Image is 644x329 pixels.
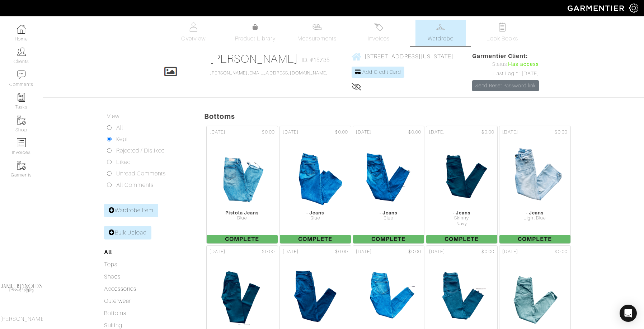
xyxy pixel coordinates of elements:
[17,47,26,56] img: clients-icon-6bae9207a08558b7cb47a8932f037763ab4055f8c8b6bfacd5dc20c3e0201464.png
[302,56,330,64] span: ID: #15735
[210,52,298,65] a: [PERSON_NAME]
[280,235,351,243] span: Complete
[210,248,225,255] span: [DATE]
[374,23,383,32] img: orders-27d20c2124de7fd6de4e0e44c1d41de31381a507db9b33961299e4e07d508b8c.svg
[104,310,126,316] a: Bottoms
[429,129,445,136] span: [DATE]
[297,34,337,43] span: Measurements
[486,34,518,43] span: Look Books
[472,61,539,68] div: Status:
[620,305,637,322] div: Open Intercom Messenger
[17,138,26,147] img: orders-icon-0abe47150d42831381b5fb84f609e132dff9fe21cb692f30cb5eec754e2cba89.png
[472,80,539,91] a: Send Reset Password link
[436,23,445,32] img: wardrobe-487a4870c1b7c33e795ec22d11cfc2ed9d08956e64fb3008fe2437562e282088.svg
[368,34,390,43] span: Invoices
[116,181,154,189] label: All Comments
[235,34,276,43] span: Product Library
[498,125,572,245] a: [DATE] $0.00 - Jeans Light Blue Complete
[353,210,424,216] div: - Jeans
[280,210,351,216] div: - Jeans
[17,116,26,125] img: garments-icon-b7da505a4dc4fd61783c78ac3ca0ef83fa9d6f193b1c9dc38574b1d14d53ca28.png
[288,139,342,210] img: DHr62phTuDZcuXpphC8NuztS
[262,248,274,255] span: $0.00
[262,129,274,136] span: $0.00
[215,139,269,210] img: AtSDhegUnUXFVnaaoRyGbqqo
[352,125,425,245] a: [DATE] $0.00 - Jeans Blue Complete
[502,129,518,136] span: [DATE]
[116,158,131,166] label: Liked
[502,248,518,255] span: [DATE]
[292,20,342,46] a: Measurements
[499,216,570,221] div: Light Blue
[508,61,539,68] span: Has access
[104,226,152,240] a: Bulk Upload
[356,248,372,255] span: [DATE]
[408,248,421,255] span: $0.00
[189,23,198,32] img: basicinfo-40fd8af6dae0f16599ec9e87c0ef1c0a1fdea2edbe929e3d69a839185d80c458.svg
[352,67,404,78] a: Add Credit Card
[352,52,453,61] a: [STREET_ADDRESS][US_STATE]
[408,129,421,136] span: $0.00
[428,34,453,43] span: Wardrobe
[415,20,466,46] a: Wardrobe
[312,23,321,32] img: measurements-466bbee1fd09ba9460f595b01e5d73f9e2bff037440d3c8f018324cb6cdf7a4a.svg
[499,235,570,243] span: Complete
[335,129,348,136] span: $0.00
[283,129,299,136] span: [DATE]
[104,249,112,256] a: All
[17,25,26,34] img: dashboard-icon-dbcd8f5a0b271acd01030246c82b418ddd0df26cd7fceb0bd07c9910d44c42f6.png
[104,298,131,304] a: Outerwear
[477,20,527,46] a: Look Books
[426,235,497,243] span: Complete
[356,129,372,136] span: [DATE]
[629,4,638,13] img: gear-icon-white-bd11855cb880d31180b6d7d6211b90ccbf57a29d726f0c71d8c61bd08dd39cc2.png
[564,2,629,14] img: garmentier-logo-header-white-b43fb05a5012e4ada735d5af1a66efaba907eab6374d6393d1fbf88cb4ef424d.png
[168,20,218,46] a: Overview
[116,135,128,144] label: Kept
[116,146,165,155] label: Rejected / Disliked
[17,161,26,170] img: garments-icon-b7da505a4dc4fd61783c78ac3ca0ef83fa9d6f193b1c9dc38574b1d14d53ca28.png
[429,248,445,255] span: [DATE]
[353,216,424,221] div: Blue
[17,93,26,102] img: reminder-icon-8004d30b9f0a5d33ae49ab947aed9ed385cf756f9e5892f1edd6e32f2345188e.png
[104,204,159,217] a: Wardrobe Item
[335,248,348,255] span: $0.00
[104,322,122,329] a: Suiting
[104,261,117,268] a: Tops
[426,210,497,216] div: - Jeans
[498,23,507,32] img: todo-9ac3debb85659649dc8f770b8b6100bb5dab4b48dedcbae339e5042a72dfd3cc.svg
[426,216,497,221] div: Skinny
[104,286,137,292] a: Accessories
[434,139,489,210] img: 7k6qQGUWt9Hwz7ABNW52K8Rq
[230,23,280,43] a: Product Library
[207,210,278,216] div: Pistola Jeans
[508,139,562,210] img: betJdQURaotGvJVAVRce98qq
[555,248,567,255] span: $0.00
[280,216,351,221] div: Blue
[354,20,404,46] a: Invoices
[362,69,401,75] span: Add Credit Card
[181,34,205,43] span: Overview
[104,274,121,280] a: Shoes
[425,125,498,245] a: [DATE] $0.00 - Jeans Skinny Navy Complete
[107,112,121,121] label: View:
[279,125,352,245] a: [DATE] $0.00 - Jeans Blue Complete
[555,129,567,136] span: $0.00
[206,125,279,245] a: [DATE] $0.00 Pistola Jeans Blue Complete
[207,216,278,221] div: Blue
[472,52,539,61] span: Garmentier Client:
[210,71,328,76] a: [PERSON_NAME][EMAIL_ADDRESS][DOMAIN_NAME]
[361,139,415,210] img: LQFswzAkf8vUnraSgd2BPeNh
[472,70,539,78] div: Last Login: [DATE]
[207,235,278,243] span: Complete
[283,248,299,255] span: [DATE]
[116,124,123,132] label: All
[426,221,497,227] div: Navy
[210,129,225,136] span: [DATE]
[499,210,570,216] div: - Jeans
[116,169,166,178] label: Unread Comments
[17,70,26,79] img: comment-icon-a0a6a9ef722e966f86d9cbdc48e553b5cf19dbc54f86b18d962a5391bc8f6eb6.png
[365,53,453,60] span: [STREET_ADDRESS][US_STATE]
[353,235,424,243] span: Complete
[481,248,494,255] span: $0.00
